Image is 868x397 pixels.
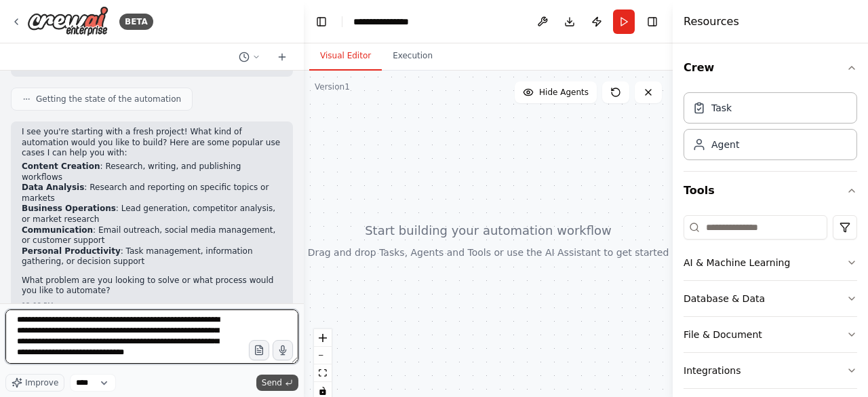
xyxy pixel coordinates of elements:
button: Click to speak your automation idea [273,340,293,360]
span: Getting the state of the automation [36,94,181,105]
button: Improve [5,374,64,392]
div: Integrations [684,364,741,377]
div: File & Document [684,328,762,341]
button: Hide right sidebar [643,12,662,31]
img: Logo [27,6,108,37]
div: Version 1 [315,81,350,92]
p: What problem are you looking to solve or what process would you like to automate? [22,276,282,297]
button: Switch to previous chat [233,49,266,65]
div: 12:08 PM [22,301,54,311]
button: fit view [314,364,332,382]
button: zoom out [314,347,332,364]
strong: Content Creation [22,162,100,171]
button: Start a new chat [271,49,293,65]
li: : Email outreach, social media management, or customer support [22,225,282,246]
li: : Task management, information gathering, or decision support [22,246,282,267]
button: Hide Agents [515,81,597,103]
button: zoom in [314,329,332,347]
button: Visual Editor [309,42,382,71]
div: AI & Machine Learning [684,256,790,269]
li: : Research and reporting on specific topics or markets [22,183,282,204]
div: BETA [119,14,153,30]
button: Tools [684,172,857,210]
div: Task [711,101,732,115]
div: Database & Data [684,292,765,305]
button: Integrations [684,353,857,388]
nav: breadcrumb [353,15,421,29]
button: Upload files [249,340,269,360]
strong: Data Analysis [22,183,84,192]
button: Crew [684,49,857,87]
span: Send [262,377,282,388]
button: AI & Machine Learning [684,245,857,280]
button: File & Document [684,317,857,352]
span: Hide Agents [539,87,589,98]
h4: Resources [684,14,739,30]
div: Crew [684,87,857,171]
span: Improve [25,377,58,388]
div: Agent [711,138,739,151]
button: Send [256,375,298,391]
button: Execution [382,42,443,71]
strong: Business Operations [22,204,116,213]
li: : Research, writing, and publishing workflows [22,162,282,183]
button: Hide left sidebar [312,12,331,31]
li: : Lead generation, competitor analysis, or market research [22,204,282,225]
strong: Communication [22,225,93,235]
p: I see you're starting with a fresh project! What kind of automation would you like to build? Here... [22,127,282,159]
strong: Personal Productivity [22,246,121,256]
button: Database & Data [684,281,857,316]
